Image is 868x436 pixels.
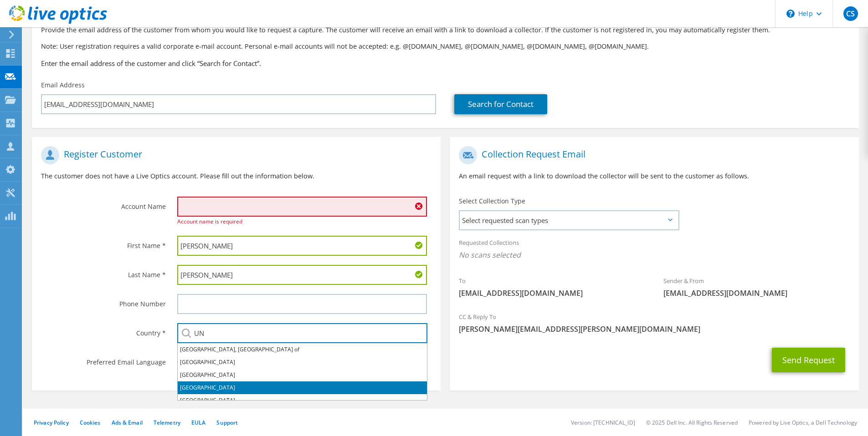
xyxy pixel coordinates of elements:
[450,233,858,267] div: Requested Collections
[191,419,205,426] a: EULA
[843,6,858,21] span: CS
[786,10,795,18] svg: \n
[41,265,166,279] label: Last Name *
[41,294,166,309] label: Phone Number
[80,419,101,426] a: Cookies
[41,236,166,250] label: First Name *
[41,81,85,90] label: Email Address
[646,419,738,426] li: © 2025 Dell Inc. All Rights Reserved
[112,419,143,426] a: Ads & Email
[460,211,678,229] span: Select requested scan types
[41,323,166,338] label: Country *
[654,271,859,303] div: Sender & From
[459,250,849,260] span: No scans selected
[459,146,845,164] h1: Collection Request Email
[772,348,845,372] button: Send Request
[34,419,69,426] a: Privacy Policy
[459,171,849,181] p: An email request with a link to download the collector will be sent to the customer as follows.
[178,343,427,356] li: [GEOGRAPHIC_DATA], [GEOGRAPHIC_DATA] of
[178,394,427,407] li: [GEOGRAPHIC_DATA]
[454,94,547,114] a: Search for Contact
[459,197,525,206] label: Select Collection Type
[216,419,238,426] a: Support
[178,356,427,369] li: [GEOGRAPHIC_DATA]
[41,58,850,68] h3: Enter the email address of the customer and click “Search for Contact”.
[177,218,242,225] span: Account name is required
[154,419,180,426] a: Telemetry
[663,288,850,298] span: [EMAIL_ADDRESS][DOMAIN_NAME]
[41,146,427,164] h1: Register Customer
[178,381,427,394] li: [GEOGRAPHIC_DATA]
[41,352,166,367] label: Preferred Email Language
[571,419,635,426] li: Version: [TECHNICAL_ID]
[450,271,654,303] div: To
[749,419,857,426] li: Powered by Live Optics, a Dell Technology
[450,307,858,339] div: CC & Reply To
[459,324,849,334] span: [PERSON_NAME][EMAIL_ADDRESS][PERSON_NAME][DOMAIN_NAME]
[459,288,645,298] span: [EMAIL_ADDRESS][DOMAIN_NAME]
[41,171,431,181] p: The customer does not have a Live Optics account. Please fill out the information below.
[41,197,166,211] label: Account Name
[41,41,850,51] p: Note: User registration requires a valid corporate e-mail account. Personal e-mail accounts will ...
[178,369,427,381] li: [GEOGRAPHIC_DATA]
[41,25,850,35] p: Provide the email address of the customer from whom you would like to request a capture. The cust...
